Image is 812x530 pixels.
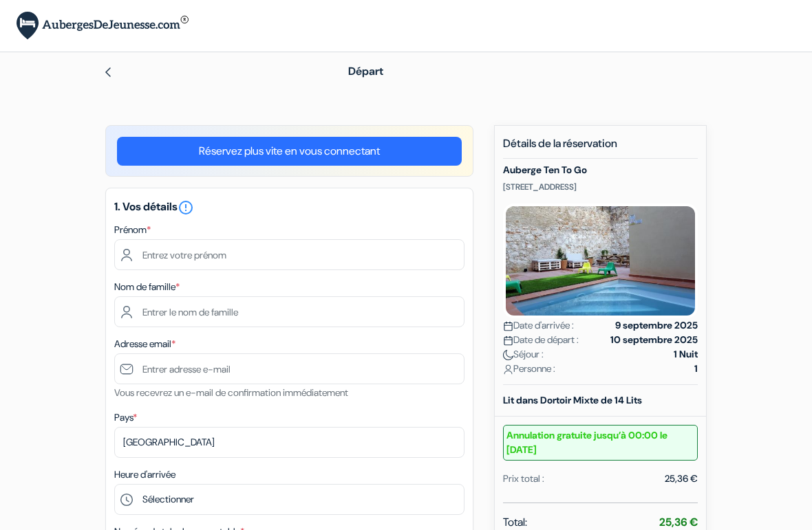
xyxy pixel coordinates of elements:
[659,515,698,529] strong: 25,36 €
[503,347,544,362] span: Séjour :
[114,410,137,425] label: Pays
[117,137,462,166] a: Réservez plus vite en vous connectant
[178,199,194,214] a: error_outline
[114,337,175,351] label: Adresse email
[503,335,513,346] img: calendar.svg
[114,280,180,294] label: Nom de famille
[503,164,698,176] h5: Auberge Ten To Go
[348,64,383,78] span: Départ
[503,333,579,347] span: Date de départ :
[503,425,698,461] small: Annulation gratuite jusqu’à 00:00 le [DATE]
[694,362,698,376] strong: 1
[503,137,698,159] h5: Détails de la réservation
[503,394,642,406] b: Lit dans Dortoir Mixte de 14 Lits
[615,318,698,333] strong: 9 septembre 2025
[610,333,698,347] strong: 10 septembre 2025
[114,223,151,237] label: Prénom
[503,350,513,360] img: moon.svg
[114,199,464,216] h5: 1. Vos détails
[114,386,348,399] small: Vous recevrez un e-mail de confirmation immédiatement
[503,321,513,331] img: calendar.svg
[114,296,464,327] input: Entrer le nom de famille
[503,181,698,192] p: [STREET_ADDRESS]
[114,239,464,270] input: Entrez votre prénom
[114,467,175,482] label: Heure d'arrivée
[114,353,464,384] input: Entrer adresse e-mail
[674,347,698,362] strong: 1 Nuit
[503,362,555,376] span: Personne :
[178,199,194,216] i: error_outline
[103,67,114,78] img: left_arrow.svg
[503,318,574,333] span: Date d'arrivée :
[665,472,698,486] div: 25,36 €
[17,12,189,40] img: AubergesDeJeunesse.com
[503,364,513,375] img: user_icon.svg
[503,472,544,486] div: Prix total :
